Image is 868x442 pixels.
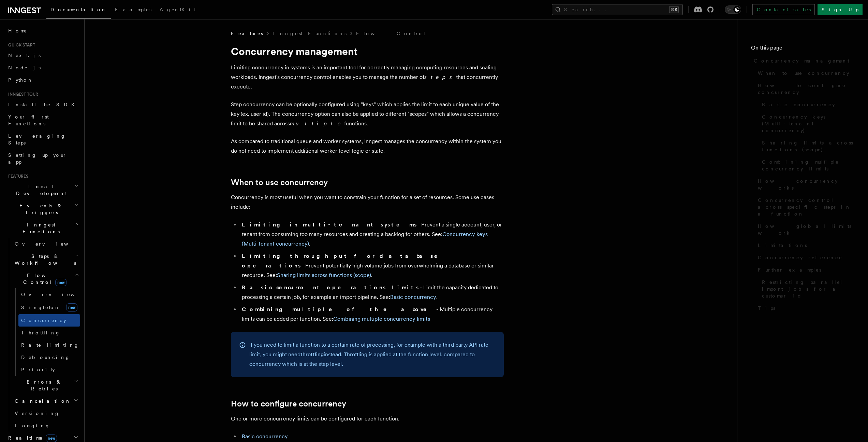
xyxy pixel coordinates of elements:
a: Basic concurrency [390,294,436,300]
span: Concurrency reference [758,254,842,261]
span: Leveraging Steps [8,133,66,146]
p: One or more concurrency limits can be configured for each function. [231,414,504,424]
a: Next.js [5,49,80,61]
span: Errors & Retries [12,378,74,392]
a: Rate limiting [18,339,80,351]
span: Examples [115,7,151,12]
li: - Prevent a single account, user, or tenant from consuming too many resources and creating a back... [240,220,504,249]
span: new [46,434,57,442]
span: Singleton [21,305,60,310]
button: Events & Triggers [5,199,80,219]
li: - Limit the capacity dedicated to processing a certain job, for example an import pipeline. See: . [240,283,504,302]
li: - Multiple concurrency limits can be added per function. See: [240,305,504,324]
a: Inngest Functions [273,30,347,37]
button: Steps & Workflows [12,250,80,269]
p: As compared to traditional queue and worker systems, Inngest manages the concurrency within the s... [231,137,504,156]
a: How global limits work [755,220,854,239]
span: Rate limiting [21,342,79,348]
a: Logging [12,419,80,432]
a: Combining multiple concurrency limits [333,316,430,322]
kbd: ⌘K [669,6,679,13]
strong: Combining multiple of the above [242,306,436,313]
span: Python [8,77,33,83]
a: Singletonnew [18,301,80,314]
span: Logging [15,423,50,428]
span: Local Development [5,183,74,197]
span: AgentKit [160,7,196,12]
p: Limiting concurrency in systems is an important tool for correctly managing computing resources a... [231,63,504,92]
strong: Basic concurrent operations limits [242,284,420,291]
a: Sharing limits across functions (scope) [759,137,854,156]
a: Flow Control [356,30,426,37]
span: How concurrency works [758,178,854,191]
span: Basic concurrency [762,101,835,108]
button: Inngest Functions [5,219,80,238]
span: Realtime [5,434,57,441]
a: Home [5,25,80,37]
a: Basic concurrency [759,98,854,111]
a: Install the SDK [5,98,80,111]
a: Concurrency management [751,55,854,67]
span: Concurrency keys (Multi-tenant concurrency) [762,113,854,134]
span: Combining multiple concurrency limits [762,158,854,172]
p: Step concurrency can be optionally configured using "keys" which applies the limit to each unique... [231,100,504,128]
em: steps [424,74,456,80]
a: Sharing limits across functions (scope) [277,272,371,278]
span: Restricting parallel import jobs for a customer id [762,279,854,299]
button: Flow Controlnew [12,269,80,288]
a: Concurrency keys (Multi-tenant concurrency) [759,111,854,137]
span: Quick start [5,42,35,48]
a: Throttling [18,327,80,339]
a: Further examples [755,264,854,276]
span: Overview [15,241,85,247]
span: Overview [21,292,91,297]
a: Debouncing [18,351,80,363]
span: new [66,303,77,312]
span: Features [231,30,263,37]
span: Versioning [15,411,60,416]
span: How global limits work [758,223,854,236]
span: Steps & Workflows [12,253,76,266]
em: multiple [290,120,344,127]
button: Search...⌘K [552,4,683,15]
span: Concurrency control across specific steps in a function [758,197,854,217]
a: When to use concurrency [755,67,854,79]
span: Events & Triggers [5,202,74,216]
a: When to use concurrency [231,178,328,187]
a: How to configure concurrency [231,399,346,409]
a: Your first Functions [5,111,80,130]
a: How to configure concurrency [755,79,854,98]
a: Node.js [5,61,80,74]
span: How to configure concurrency [758,82,854,96]
a: Combining multiple concurrency limits [759,156,854,175]
a: Documentation [46,2,111,19]
span: Debouncing [21,355,70,360]
a: Leveraging Steps [5,130,80,149]
span: Concurrency [21,318,66,323]
p: Concurrency is most useful when you want to constrain your function for a set of resources. Some ... [231,193,504,212]
span: Throttling [21,330,60,335]
span: Further examples [758,266,821,273]
button: Toggle dark mode [725,5,741,14]
a: Concurrency reference [755,251,854,264]
h4: On this page [751,44,854,55]
a: Restricting parallel import jobs for a customer id [759,276,854,302]
a: Setting up your app [5,149,80,168]
a: Sign Up [818,4,863,15]
div: Flow Controlnew [12,288,80,376]
a: AgentKit [156,2,200,18]
strong: Limiting in multi-tenant systems [242,221,418,228]
span: Priority [21,367,55,372]
a: Examples [111,2,156,18]
span: Node.js [8,65,41,70]
button: Cancellation [12,395,80,407]
button: Local Development [5,180,80,199]
span: Flow Control [12,272,75,286]
span: Features [5,174,28,179]
a: Overview [12,238,80,250]
span: Inngest Functions [5,221,74,235]
span: Cancellation [12,398,71,404]
span: Tips [758,305,775,312]
a: Contact sales [752,4,815,15]
span: Limitations [758,242,807,249]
